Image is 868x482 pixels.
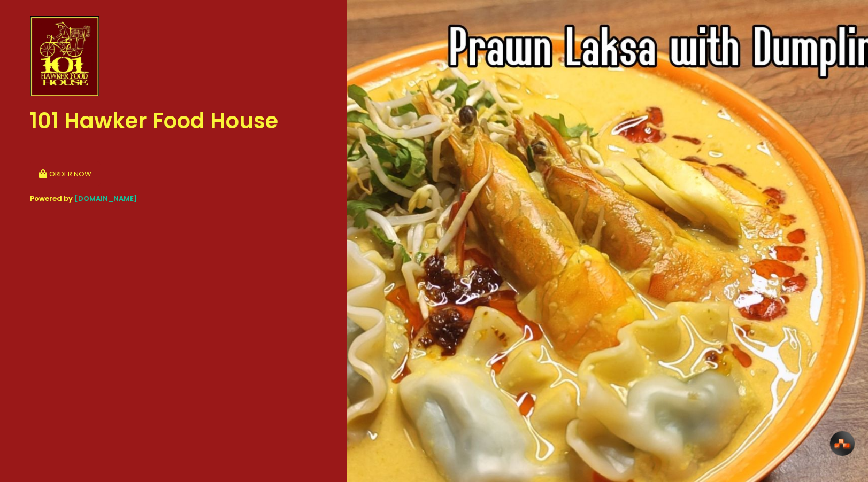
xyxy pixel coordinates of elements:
[30,193,317,204] div: Powered by
[30,16,99,96] img: 101 Hawker Food House
[834,438,851,449] img: svg+xml,%3Csvg%20xmlns%3D%22http%3A%2F%2Fwww.w3.org%2F2000%2Fsvg%22%20width%3D%2233%22%20height%3...
[30,161,101,187] button: ORDER NOW
[30,96,317,146] div: 101 Hawker Food House
[74,193,137,204] a: [DOMAIN_NAME]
